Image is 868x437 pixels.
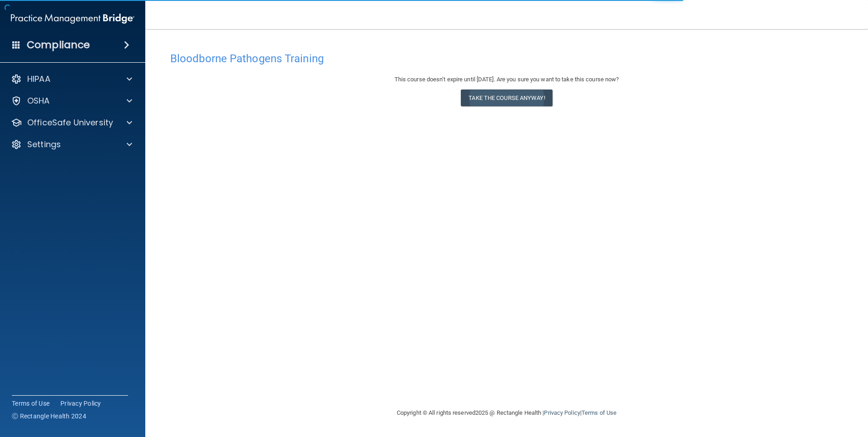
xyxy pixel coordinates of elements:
[582,409,616,416] a: Terms of Use
[11,74,132,84] a: HIPAA
[170,74,843,85] div: This course doesn’t expire until [DATE]. Are you sure you want to take this course now?
[341,398,672,427] div: Copyright © All rights reserved 2025 @ Rectangle Health | |
[12,399,49,408] a: Terms of Use
[27,139,61,150] p: Settings
[27,95,50,106] p: OSHA
[27,117,113,128] p: OfficeSafe University
[11,10,134,28] img: PMB logo
[11,139,132,150] a: Settings
[12,412,86,421] span: Ⓒ Rectangle Health 2024
[170,53,843,65] h4: Bloodborne Pathogens Training
[11,95,132,106] a: OSHA
[544,409,580,416] a: Privacy Policy
[27,39,90,51] h4: Compliance
[27,74,50,84] p: HIPAA
[11,117,132,128] a: OfficeSafe University
[60,399,101,408] a: Privacy Policy
[461,89,552,106] button: Take the course anyway!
